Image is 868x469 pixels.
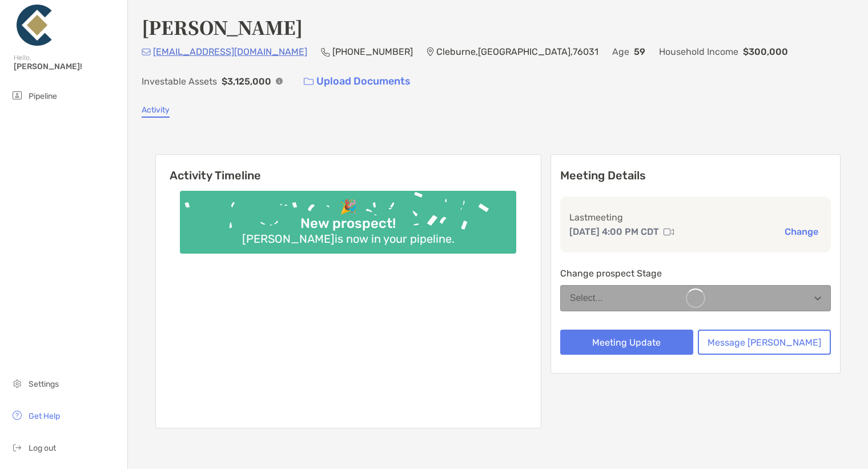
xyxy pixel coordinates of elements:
img: logout icon [10,440,24,454]
img: Phone Icon [321,47,330,57]
p: Meeting Details [560,169,831,183]
p: Household Income [659,45,738,59]
div: [PERSON_NAME] is now in your pipeline. [238,232,459,246]
img: button icon [304,78,314,86]
p: Age [612,45,629,59]
span: Pipeline [29,91,57,101]
span: Log out [29,443,56,453]
img: Email Icon [142,49,151,55]
p: 59 [634,45,645,59]
img: communication type [664,227,674,236]
p: Cleburne , [GEOGRAPHIC_DATA] , 76031 [436,45,598,59]
p: Last meeting [569,210,822,225]
img: Zoe Logo [14,5,55,46]
button: Meeting Update [560,330,693,355]
p: Investable Assets [142,74,217,89]
p: Change prospect Stage [560,266,831,280]
a: Activity [142,105,170,118]
span: [PERSON_NAME]! [14,62,120,71]
a: Upload Documents [296,69,418,94]
div: New prospect! [296,215,400,232]
h4: [PERSON_NAME] [142,14,303,40]
img: get-help icon [10,408,24,422]
span: Settings [29,379,59,389]
p: $300,000 [743,45,788,59]
p: [DATE] 4:00 PM CDT [569,225,659,239]
p: [EMAIL_ADDRESS][DOMAIN_NAME] [153,45,307,59]
div: 🎉 [335,199,361,215]
button: Message [PERSON_NAME] [698,330,831,355]
h6: Activity Timeline [156,155,541,182]
img: Info Icon [276,78,283,85]
p: $3,125,000 [222,74,271,89]
img: pipeline icon [10,89,24,102]
img: settings icon [10,376,24,390]
p: [PHONE_NUMBER] [332,45,413,59]
img: Location Icon [427,47,434,57]
span: Get Help [29,411,60,421]
button: Change [781,226,822,238]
